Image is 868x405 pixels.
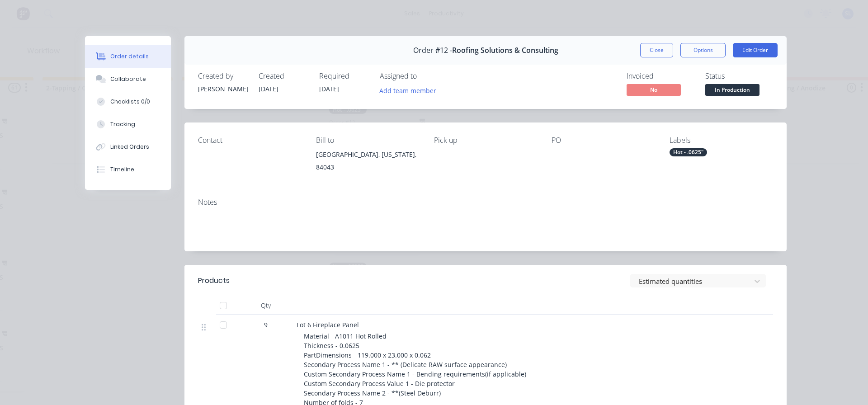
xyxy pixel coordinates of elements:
[198,84,248,94] div: [PERSON_NAME]
[552,136,655,145] div: PO
[627,84,681,95] span: No
[627,72,694,80] div: Invoiced
[239,297,293,315] div: Qty
[110,98,150,106] div: Checklists 0/0
[434,136,538,145] div: Pick up
[375,84,441,96] button: Add team member
[110,52,149,61] div: Order details
[198,72,248,80] div: Created by
[297,320,359,329] span: Lot 6 Fireplace Panel
[110,165,134,174] div: Timeline
[380,84,441,96] button: Add team member
[259,85,278,93] span: [DATE]
[316,148,420,174] div: [GEOGRAPHIC_DATA], [US_STATE], 84043
[319,72,369,80] div: Required
[198,198,773,207] div: Notes
[110,120,135,128] div: Tracking
[259,72,308,80] div: Created
[705,84,759,98] button: In Production
[85,113,171,136] button: Tracking
[733,43,778,57] button: Edit Order
[110,143,149,151] div: Linked Orders
[316,136,420,145] div: Bill to
[85,90,171,113] button: Checklists 0/0
[705,84,759,95] span: In Production
[705,72,773,80] div: Status
[85,158,171,181] button: Timeline
[85,45,171,68] button: Order details
[680,43,726,57] button: Options
[670,148,707,156] div: Hot - .0625"
[198,136,302,145] div: Contact
[670,136,773,145] div: Labels
[452,46,558,55] span: Roofing Solutions & Consulting
[198,275,230,286] div: Products
[640,43,673,57] button: Close
[319,85,339,93] span: [DATE]
[85,136,171,158] button: Linked Orders
[110,75,146,83] div: Collaborate
[380,72,470,80] div: Assigned to
[85,68,171,90] button: Collaborate
[316,148,420,177] div: [GEOGRAPHIC_DATA], [US_STATE], 84043
[413,46,452,55] span: Order #12 -
[264,320,268,330] span: 9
